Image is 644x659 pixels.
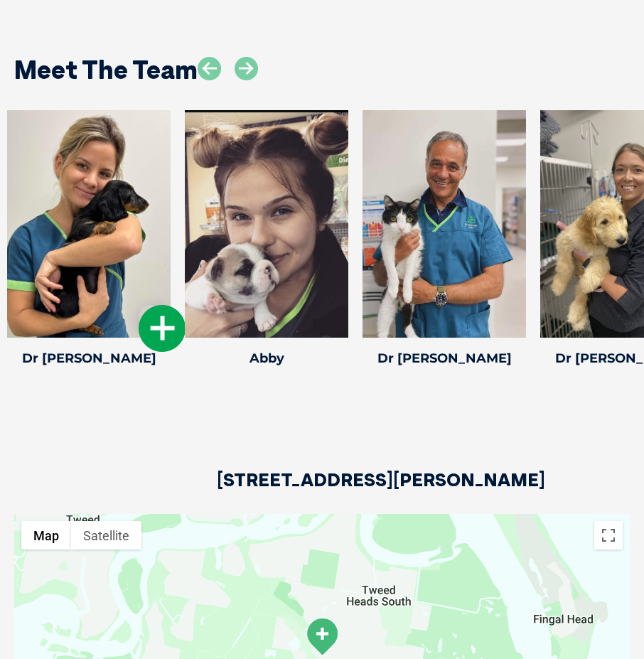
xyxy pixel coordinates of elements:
[363,352,526,365] h4: Dr [PERSON_NAME]
[217,471,545,514] h2: [STREET_ADDRESS][PERSON_NAME]
[21,521,71,550] button: Show street map
[594,521,623,550] button: Toggle fullscreen view
[616,65,630,79] button: Search
[185,352,348,365] h4: Abby
[7,352,171,365] h4: Dr [PERSON_NAME]
[71,521,141,550] button: Show satellite imagery
[14,57,198,82] h2: Meet The Team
